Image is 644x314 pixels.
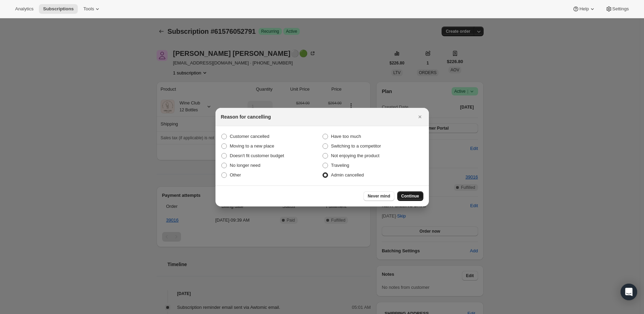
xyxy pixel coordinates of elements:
button: Settings [601,4,633,14]
button: Never mind [363,191,394,201]
span: Continue [401,193,419,199]
span: Subscriptions [43,6,74,12]
button: Subscriptions [39,4,78,14]
span: Customer cancelled [230,134,270,139]
button: Help [568,4,600,14]
span: Have too much [331,134,361,139]
span: Tools [83,6,94,12]
span: No longer need [230,163,261,168]
span: Traveling [331,163,349,168]
span: Analytics [15,6,33,12]
button: Continue [397,191,423,201]
span: Doesn't fit customer budget [230,153,284,158]
span: Admin cancelled [331,172,364,178]
h2: Reason for cancelling [221,113,271,120]
div: Open Intercom Messenger [621,284,637,300]
span: Moving to a new place [230,143,274,149]
span: Other [230,172,241,178]
span: Switching to a competitor [331,143,381,149]
span: Not enjoying the product [331,153,380,158]
button: Close [415,112,425,122]
span: Settings [612,6,629,12]
button: Tools [79,4,105,14]
span: Help [579,6,589,12]
button: Analytics [11,4,38,14]
span: Never mind [368,193,390,199]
